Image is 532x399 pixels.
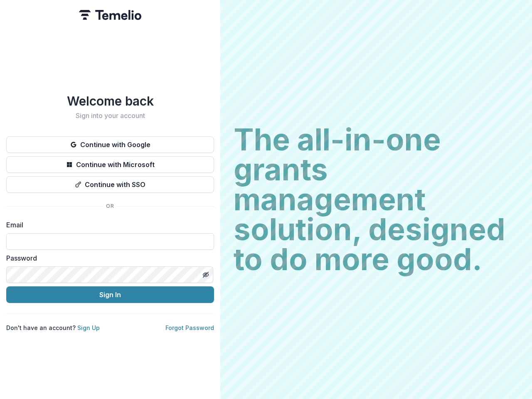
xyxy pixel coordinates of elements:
[6,112,214,120] h2: Sign into your account
[6,156,214,173] button: Continue with Microsoft
[6,323,100,332] p: Don't have an account?
[6,176,214,193] button: Continue with SSO
[6,136,214,153] button: Continue with Google
[6,286,214,303] button: Sign In
[6,253,209,263] label: Password
[77,324,100,331] a: Sign Up
[199,268,212,281] button: Toggle password visibility
[6,220,209,230] label: Email
[6,94,214,108] h1: Welcome back
[79,10,141,20] img: Temelio
[165,324,214,331] a: Forgot Password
